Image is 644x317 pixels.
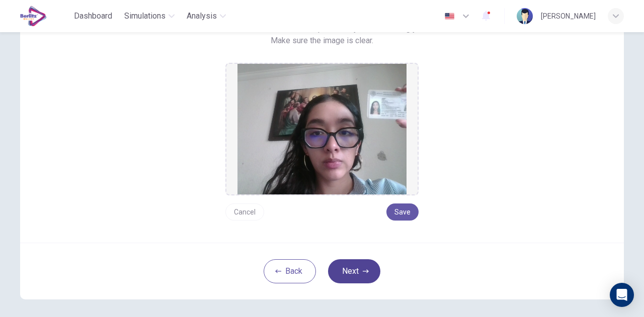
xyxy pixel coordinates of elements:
button: Cancel [225,203,264,221]
img: en [443,13,456,20]
button: Analysis [183,7,230,25]
img: EduSynch logo [20,6,47,26]
div: Open Intercom Messenger [610,283,634,307]
a: EduSynch logo [20,6,70,26]
button: Next [328,259,380,283]
button: Simulations [120,7,179,25]
button: Back [264,259,316,283]
div: [PERSON_NAME] [541,10,596,22]
span: Dashboard [74,10,112,22]
img: Profile picture [517,8,533,24]
button: Save [386,203,419,221]
button: Dashboard [70,7,116,25]
span: Simulations [124,10,166,22]
img: preview screemshot [237,64,407,194]
span: Analysis [187,10,217,22]
span: Make sure the image is clear. [271,35,373,47]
